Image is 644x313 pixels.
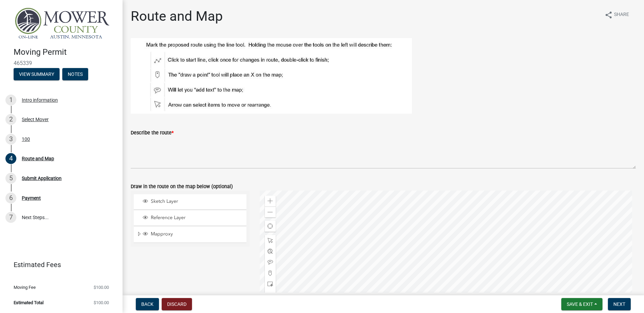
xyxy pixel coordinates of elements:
div: 7 [5,212,16,223]
div: Submit Application [22,176,62,181]
ul: Layer List [133,193,247,245]
button: Discard [162,298,192,310]
div: 1 [5,95,16,105]
img: map_route_help-sm_333da6f5-167d-485a-96c0-a4452233efe1.jpg [131,38,412,114]
div: 5 [5,173,16,184]
div: Zoom out [265,207,276,217]
div: 2 [5,114,16,125]
div: Mapproxy [142,231,244,238]
div: 3 [5,134,16,145]
li: Reference Layer [134,211,246,226]
button: View Summary [14,68,60,80]
button: Notes [62,68,88,80]
button: Next [608,298,631,310]
span: $100.00 [94,300,109,305]
label: Draw in the route on the map below (optional) [131,184,233,189]
button: shareShare [599,8,634,21]
div: Find my location [265,221,276,232]
span: $100.00 [94,285,109,290]
a: Estimated Fees [5,258,112,271]
div: 6 [5,193,16,203]
span: Sketch Layer [149,198,244,204]
wm-modal-confirm: Notes [62,72,88,77]
div: 100 [22,137,30,142]
img: Mower County, Minnesota [14,7,112,40]
span: 465339 [14,60,109,66]
span: Share [614,11,629,19]
div: 4 [5,153,16,164]
div: Zoom in [265,196,276,207]
div: Reference Layer [142,215,244,221]
div: Payment [22,196,41,200]
div: Sketch Layer [142,198,244,205]
span: Estimated Total [14,300,44,305]
span: Reference Layer [149,215,244,221]
button: Back [136,298,159,310]
label: Describe the route [131,131,174,135]
li: Mapproxy [134,227,246,243]
div: Route and Map [22,156,54,161]
span: Mapproxy [149,231,244,237]
button: Save & Exit [561,298,602,310]
wm-modal-confirm: Summary [14,72,60,77]
h4: Moving Permit [14,47,117,57]
span: Back [141,301,154,307]
li: Sketch Layer [134,194,246,210]
div: Intro information [22,98,58,102]
div: Select Mover [22,117,49,122]
h1: Route and Map [131,8,223,24]
i: share [605,11,613,19]
span: Next [613,301,625,307]
span: Expand [136,231,142,238]
span: Moving Fee [14,285,36,290]
span: Save & Exit [567,301,593,307]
